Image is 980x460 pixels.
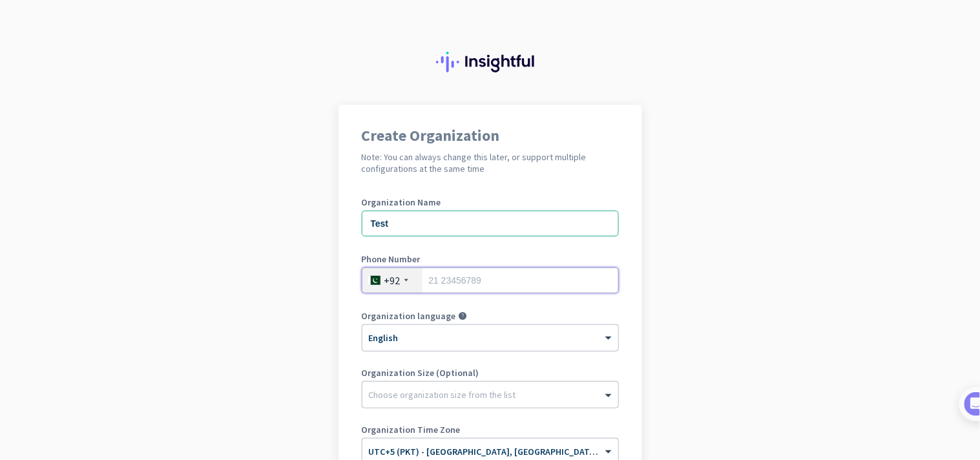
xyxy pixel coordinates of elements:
[362,267,619,293] input: 21 23456789
[436,52,545,72] img: Insightful
[362,151,619,174] h2: Note: You can always change this later, or support multiple configurations at the same time
[362,128,619,143] h1: Create Organization
[362,211,619,236] input: What is the name of your organization?
[362,368,619,377] label: Organization Size (Optional)
[362,198,619,207] label: Organization Name
[362,425,619,434] label: Organization Time Zone
[459,311,468,320] i: help
[384,274,401,287] div: +92
[362,255,619,264] label: Phone Number
[362,311,456,320] label: Organization language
